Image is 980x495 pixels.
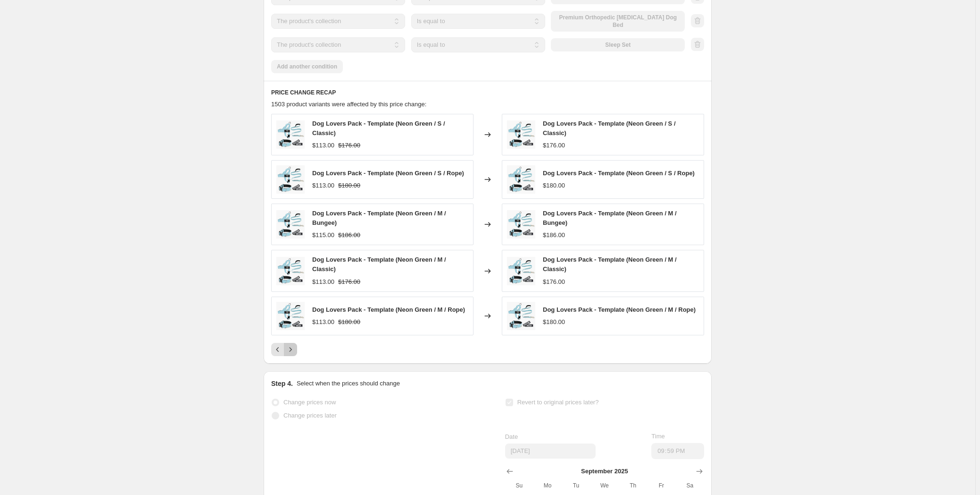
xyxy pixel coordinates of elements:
div: $113.00 [312,277,334,287]
img: skybluepack_80x.jpg [507,302,535,330]
strike: $186.00 [338,230,360,240]
img: skybluepack_80x.jpg [276,210,305,239]
img: skybluepack_80x.jpg [507,120,535,149]
div: $186.00 [543,230,565,240]
div: $180.00 [543,181,565,190]
div: $113.00 [312,141,334,150]
button: Next [284,343,297,356]
span: Date [505,433,518,440]
h6: PRICE CHANGE RECAP [271,89,704,96]
span: Dog Lovers Pack - Template (Neon Green / S / Classic) [543,120,676,137]
span: Fr [651,482,672,489]
div: $180.00 [543,317,565,327]
img: skybluepack_80x.jpg [276,120,305,149]
span: Tu [565,482,586,489]
span: Su [509,482,530,489]
input: 8/23/2025 [505,444,596,459]
span: Time [651,433,664,440]
span: Dog Lovers Pack - Template (Neon Green / M / Rope) [312,306,465,313]
img: skybluepack_80x.jpg [507,165,535,194]
span: We [594,482,615,489]
span: Change prices later [283,412,337,419]
th: Sunday [505,478,533,493]
span: Dog Lovers Pack - Template (Neon Green / M / Bungee) [312,210,446,226]
img: skybluepack_80x.jpg [276,165,305,194]
strike: $176.00 [338,141,360,150]
span: 1503 product variants were affected by this price change: [271,101,426,108]
img: skybluepack_80x.jpg [507,257,535,285]
div: $176.00 [543,277,565,287]
button: Show next month, October 2025 [693,465,706,478]
span: Dog Lovers Pack - Template (Neon Green / M / Classic) [543,256,677,273]
input: 12:00 [651,443,704,459]
span: Sa [680,482,700,489]
span: Dog Lovers Pack - Template (Neon Green / S / Rope) [543,170,695,177]
th: Saturday [676,478,704,493]
span: Dog Lovers Pack - Template (Neon Green / M / Bungee) [543,210,677,226]
span: Dog Lovers Pack - Template (Neon Green / S / Rope) [312,170,464,177]
th: Monday [533,478,562,493]
th: Thursday [619,478,647,493]
span: Dog Lovers Pack - Template (Neon Green / M / Rope) [543,306,696,313]
span: Change prices now [283,399,336,406]
img: skybluepack_80x.jpg [276,257,305,285]
th: Tuesday [562,478,590,493]
button: Show previous month, August 2025 [503,465,516,478]
span: Revert to original prices later? [517,399,599,406]
th: Wednesday [590,478,619,493]
span: Dog Lovers Pack - Template (Neon Green / M / Classic) [312,256,446,273]
h2: Step 4. [271,379,293,388]
img: skybluepack_80x.jpg [276,302,305,330]
strike: $180.00 [338,317,360,327]
strike: $176.00 [338,277,360,287]
span: Th [623,482,643,489]
nav: Pagination [271,343,297,356]
span: Mo [537,482,558,489]
p: Select when the prices should change [297,379,400,388]
div: $176.00 [543,141,565,150]
div: $113.00 [312,181,334,190]
div: $115.00 [312,230,334,240]
span: Dog Lovers Pack - Template (Neon Green / S / Classic) [312,120,445,137]
th: Friday [647,478,675,493]
div: $113.00 [312,317,334,327]
button: Previous [271,343,284,356]
strike: $180.00 [338,181,360,190]
img: skybluepack_80x.jpg [507,210,535,239]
